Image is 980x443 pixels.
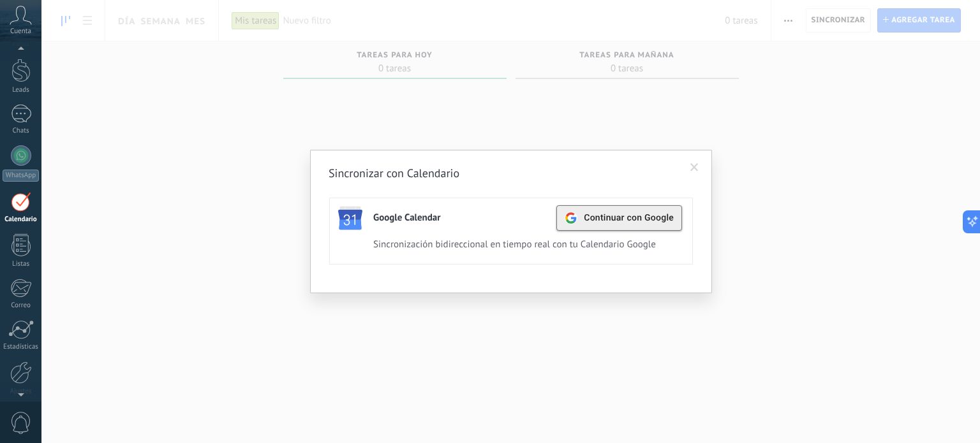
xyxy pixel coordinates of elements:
button: Continuar con Google [556,205,682,231]
span: Continuar con Google [584,213,674,223]
h2: Sincronizar con Calendario [329,166,693,180]
div: Listas [3,260,40,268]
div: WhatsApp [3,170,39,182]
div: Calendario [3,215,40,224]
div: Google Calendar [373,212,441,224]
span: Cuenta [10,27,31,36]
div: Correo [3,301,40,310]
div: Sincronización bidireccional en tiempo real con tu Calendario Google [373,238,675,251]
div: Leads [3,86,40,94]
div: Chats [3,127,40,135]
div: Estadísticas [3,343,40,351]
